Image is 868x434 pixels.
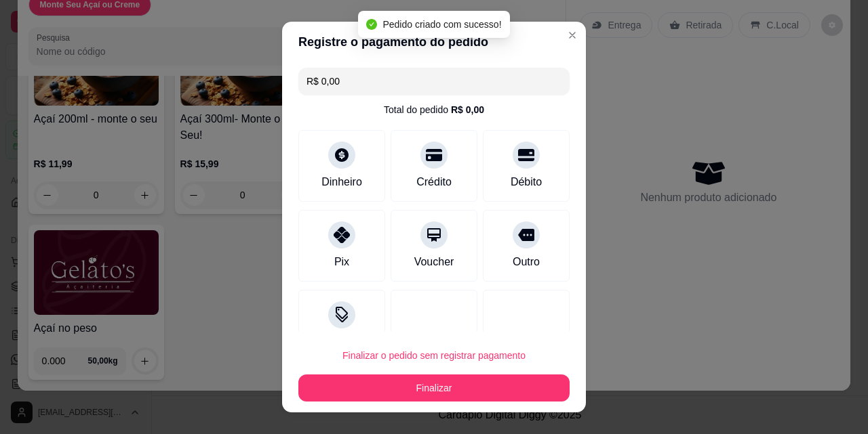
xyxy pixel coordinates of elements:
div: R$ 0,00 [451,103,484,116]
div: Dinheiro [321,174,362,190]
header: Registre o pagamento do pedido [282,22,586,62]
div: Crédito [416,174,452,190]
span: check-circle [366,19,377,30]
div: Débito [511,174,542,190]
input: Ex.: hambúrguer de cordeiro [307,68,561,95]
div: Total do pedido [384,103,484,116]
div: Voucher [414,254,454,270]
button: Finalizar [298,374,570,402]
span: Pedido criado com sucesso! [382,19,501,30]
button: Finalizar o pedido sem registrar pagamento [298,342,570,369]
button: Close [561,24,583,46]
div: Outro [513,254,540,270]
div: Pix [334,254,349,270]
